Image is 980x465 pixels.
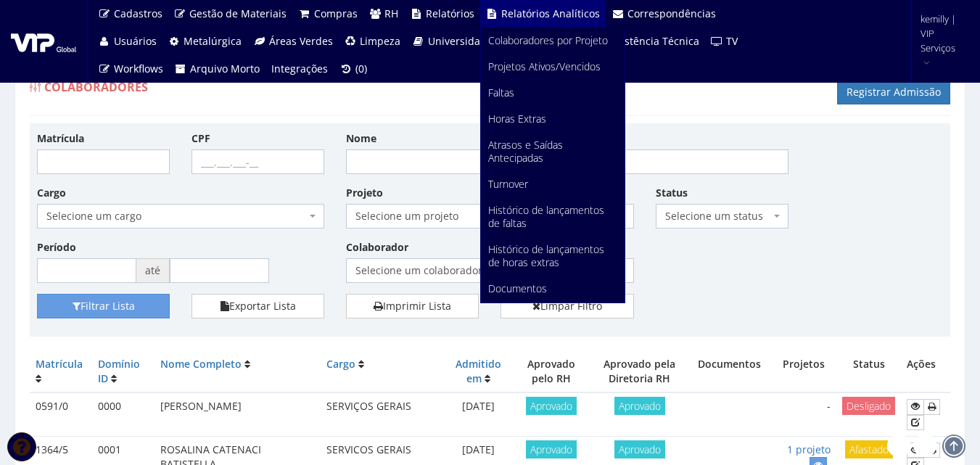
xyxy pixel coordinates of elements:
span: Histórico de lançamentos de horas extras [488,242,604,269]
a: Admitido em [456,357,501,385]
td: - [770,392,836,436]
span: kemilly | VIP Serviços [921,12,961,55]
span: até [136,258,170,283]
label: Período [37,240,76,255]
a: Limpeza [339,28,407,55]
span: Arquivo Morto [190,62,260,75]
button: Exportar Lista [192,294,324,318]
span: Desligado [842,397,895,415]
span: Aprovado [526,397,577,415]
a: Metalúrgica [162,28,248,55]
td: [DATE] [444,392,512,436]
span: TV [726,34,738,48]
a: Horas Extras [481,106,625,132]
label: CPF [192,131,210,146]
span: Relatórios Analíticos [501,7,600,20]
span: RH [384,7,398,20]
a: Faltas [481,80,625,106]
img: logo [11,30,76,52]
td: [PERSON_NAME] [155,392,321,436]
span: Selecione um status [665,209,770,223]
span: Faltas [488,86,514,99]
a: Integrações [265,55,334,83]
a: Histórico de lançamentos de faltas [481,197,625,236]
a: Documentos [481,276,625,302]
td: 0000 [92,392,155,436]
a: TV [705,28,744,55]
label: Cargo [37,186,66,200]
span: Histórico de lançamentos de faltas [488,203,604,230]
th: Projetos [770,351,836,392]
span: Universidade [428,34,493,48]
a: Domínio ID [98,357,140,385]
a: Áreas Verdes [247,28,339,55]
a: Matrícula [36,357,83,371]
label: Nome [346,131,376,146]
span: Selecione um projeto [346,204,633,229]
a: Assistência Técnica [583,28,705,55]
a: Registrar Admissão [837,80,950,104]
span: Afastado [845,440,893,458]
span: Áreas Verdes [269,34,333,48]
span: Limpeza [360,34,400,48]
a: Usuários [92,28,162,55]
span: Compras [314,7,358,20]
a: Cargo [326,357,355,371]
span: Selecione um status [656,204,788,229]
th: Ações [901,351,950,392]
span: Documentos [488,281,547,295]
th: Aprovado pela Diretoria RH [590,351,688,392]
span: Atrasos e Saídas Antecipadas [488,138,563,165]
span: Selecione um colaborador [346,258,633,283]
a: Turnover [481,171,625,197]
a: Limpar Filtro [501,294,633,318]
span: (0) [355,62,367,75]
span: Workflows [114,62,163,75]
td: 0591/0 [30,392,92,436]
span: Colaboradores [44,79,148,95]
input: ___.___.___-__ [192,149,324,174]
td: SERVIÇOS GERAIS [321,392,444,436]
span: Selecione um cargo [37,204,324,229]
span: Assistência Técnica [605,34,699,48]
span: Aprovado [614,397,665,415]
a: Projetos Ativos/Vencidos [481,54,625,80]
label: Projeto [346,186,383,200]
a: (0) [334,55,373,83]
a: Histórico de lançamentos de horas extras [481,236,625,276]
th: Aprovado pelo RH [512,351,590,392]
a: Nome Completo [160,357,242,371]
span: Usuários [114,34,157,48]
span: Projetos Ativos/Vencidos [488,59,601,73]
a: Colaboradores Desligados Geral [481,302,625,341]
span: Horas Extras [488,112,546,125]
label: Colaborador [346,240,408,255]
a: Atrasos e Saídas Antecipadas [481,132,625,171]
a: Workflows [92,55,169,83]
a: Arquivo Morto [169,55,266,83]
span: Selecione um colaborador [355,263,615,278]
a: Colaboradores por Projeto [481,28,625,54]
a: Imprimir Lista [346,294,479,318]
span: Selecione um projeto [355,209,615,223]
span: Relatórios [426,7,474,20]
span: Turnover [488,177,528,191]
span: Cadastros [114,7,162,20]
label: Status [656,186,688,200]
span: Correspondências [627,7,716,20]
a: Universidade [406,28,498,55]
span: Metalúrgica [184,34,242,48]
th: Documentos [688,351,770,392]
span: Selecione um cargo [46,209,306,223]
span: Aprovado [614,440,665,458]
a: 1 projeto [787,443,831,456]
th: Status [836,351,901,392]
span: Integrações [271,62,328,75]
label: Matrícula [37,131,84,146]
span: Gestão de Materiais [189,7,287,20]
button: Filtrar Lista [37,294,170,318]
span: Aprovado [526,440,577,458]
span: Colaboradores por Projeto [488,33,608,47]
